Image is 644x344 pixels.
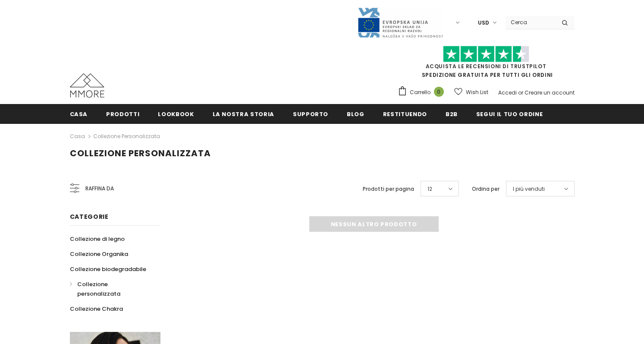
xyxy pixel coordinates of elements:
a: Collezione biodegradabile [70,262,146,277]
span: Restituendo [383,110,427,118]
a: supporto [293,104,328,123]
input: Search Site [506,16,555,28]
a: Accedi [498,89,517,96]
span: Collezione personalizzata [70,147,211,159]
span: Segui il tuo ordine [476,110,543,118]
span: USD [478,19,489,27]
span: Prodotti [106,110,139,118]
a: Carrello 0 [398,86,448,99]
span: Collezione Chakra [70,305,123,313]
span: or [518,89,523,96]
img: Fidati di Pilot Stars [443,46,529,63]
img: Javni Razpis [357,7,443,38]
a: Casa [70,131,85,142]
a: Collezione di legno [70,231,125,246]
a: Wish List [454,85,488,100]
span: Carrello [410,88,430,97]
label: Prodotti per pagina [363,185,414,193]
span: 0 [434,87,444,97]
span: SPEDIZIONE GRATUITA PER TUTTI GLI ORDINI [398,50,575,79]
span: Collezione di legno [70,235,125,243]
span: 12 [427,185,432,193]
span: Categorie [70,212,109,221]
a: La nostra storia [213,104,274,123]
a: Javni Razpis [357,19,443,26]
a: Casa [70,104,88,123]
span: Blog [347,110,364,118]
a: Prodotti [106,104,139,123]
a: Creare un account [525,89,575,96]
span: La nostra storia [213,110,274,118]
a: B2B [446,104,458,123]
span: I più venduti [513,185,545,193]
span: Collezione personalizzata [77,280,120,298]
label: Ordina per [472,185,499,193]
span: Casa [70,110,88,118]
a: Segui il tuo ordine [476,104,543,123]
a: Collezione personalizzata [93,133,160,140]
a: Acquista le recensioni di TrustPilot [426,63,547,70]
span: Raffina da [85,184,114,193]
a: Collezione Chakra [70,301,123,316]
span: Lookbook [158,110,194,118]
span: supporto [293,110,328,118]
span: B2B [446,110,458,118]
a: Restituendo [383,104,427,123]
span: Collezione Organika [70,250,128,258]
a: Collezione personalizzata [70,277,151,301]
span: Collezione biodegradabile [70,265,146,273]
a: Lookbook [158,104,194,123]
img: Casi MMORE [70,73,104,98]
a: Blog [347,104,364,123]
a: Collezione Organika [70,246,128,262]
span: Wish List [466,88,488,97]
